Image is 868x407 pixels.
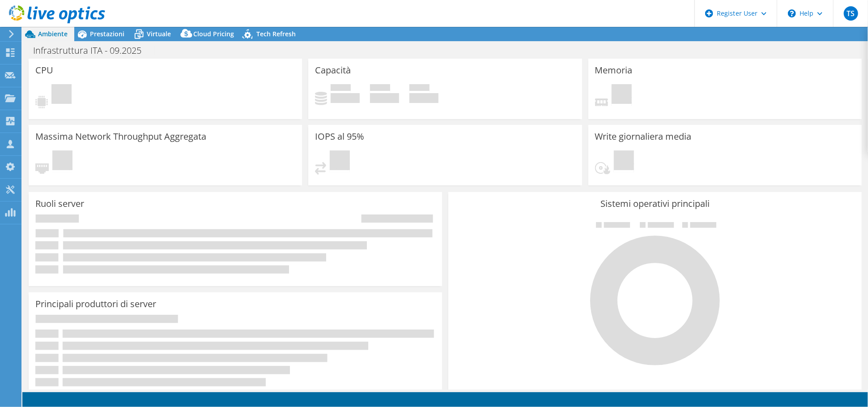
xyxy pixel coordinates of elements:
[331,93,360,103] h4: 0 GiB
[51,84,72,106] span: In sospeso
[409,84,430,93] span: Totale
[614,150,634,172] span: In sospeso
[409,93,438,103] h4: 0 GiB
[52,150,72,172] span: In sospeso
[35,199,84,209] h3: Ruoli server
[35,65,53,75] h3: CPU
[788,9,796,17] svg: \n
[38,30,68,38] span: Ambiente
[612,84,632,106] span: In sospeso
[256,30,296,38] span: Tech Refresh
[844,6,858,21] span: TS
[455,199,855,209] h3: Sistemi operativi principali
[330,150,350,172] span: In sospeso
[595,132,692,141] h3: Write giornaliera media
[595,65,633,75] h3: Memoria
[29,46,155,56] h1: Infrastruttura ITA - 09.2025
[370,84,390,93] span: Disponibile
[370,93,399,103] h4: 0 GiB
[35,132,206,141] h3: Massima Network Throughput Aggregata
[331,84,351,93] span: In uso
[315,65,351,75] h3: Capacità
[193,30,234,38] span: Cloud Pricing
[147,30,171,38] span: Virtuale
[315,132,364,141] h3: IOPS al 95%
[35,299,156,309] h3: Principali produttori di server
[90,30,124,38] span: Prestazioni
